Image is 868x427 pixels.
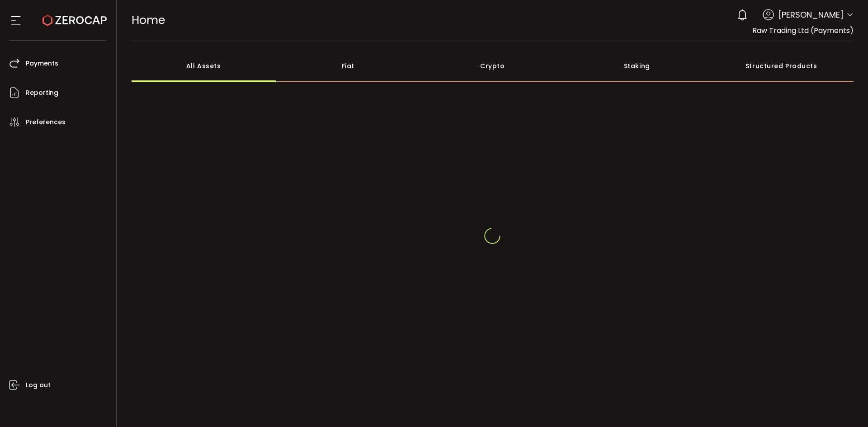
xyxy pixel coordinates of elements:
div: Crypto [420,50,565,82]
span: [PERSON_NAME] [778,9,844,21]
span: Reporting [26,86,58,99]
span: Home [132,12,165,28]
span: Raw Trading Ltd (Payments) [752,25,854,36]
span: Payments [26,57,58,70]
div: Staking [565,50,709,82]
div: Fiat [276,50,420,82]
iframe: Chat Widget [823,384,868,427]
div: All Assets [132,50,276,82]
div: Structured Products [709,50,854,82]
span: Log out [26,379,51,392]
span: Preferences [26,116,66,129]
